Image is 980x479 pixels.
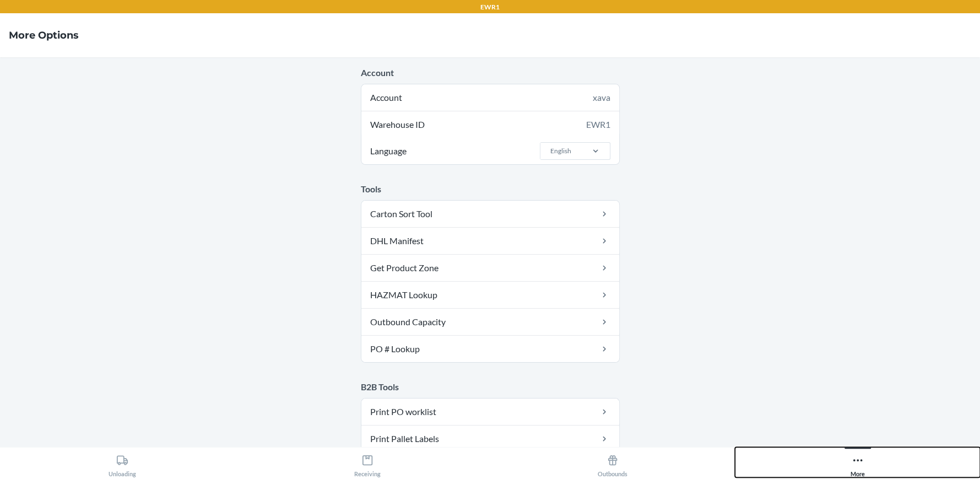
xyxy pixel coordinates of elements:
a: HAZMAT Lookup [361,282,619,308]
p: Account [361,66,620,79]
div: More [851,450,865,477]
div: Warehouse ID [361,111,619,138]
p: Tools [361,182,620,196]
div: English [550,146,571,156]
div: EWR1 [586,118,610,131]
button: Receiving [245,447,490,477]
span: Language [369,138,408,164]
h4: More Options [9,28,79,42]
button: More [735,447,980,477]
a: Carton Sort Tool [361,201,619,227]
div: Account [361,84,619,111]
div: Outbounds [598,450,627,477]
a: DHL Manifest [361,228,619,254]
a: Print PO worklist [361,399,619,425]
div: Receiving [354,450,381,477]
div: xava [593,91,610,104]
div: Unloading [109,450,136,477]
p: B2B Tools [361,380,620,394]
a: Outbound Capacity [361,309,619,335]
a: Get Product Zone [361,255,619,281]
button: Outbounds [490,447,735,477]
a: PO # Lookup [361,336,619,362]
input: LanguageEnglish [549,146,550,156]
a: Print Pallet Labels [361,426,619,452]
p: EWR1 [480,2,500,12]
